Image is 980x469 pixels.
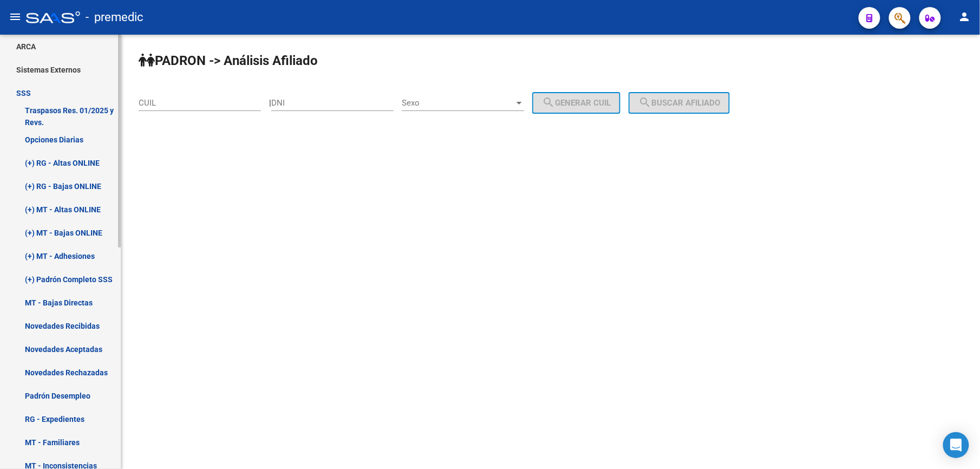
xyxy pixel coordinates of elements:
strong: PADRON -> Análisis Afiliado [139,53,318,68]
span: Sexo [402,98,514,108]
div: | [269,98,629,108]
mat-icon: search [638,96,651,109]
span: Generar CUIL [542,98,611,108]
span: Buscar afiliado [638,98,720,108]
mat-icon: menu [9,10,22,23]
button: Generar CUIL [532,92,620,114]
span: - premedic [86,5,143,29]
mat-icon: search [542,96,555,109]
div: Open Intercom Messenger [943,432,969,458]
button: Buscar afiliado [629,92,730,114]
mat-icon: person [958,10,971,23]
